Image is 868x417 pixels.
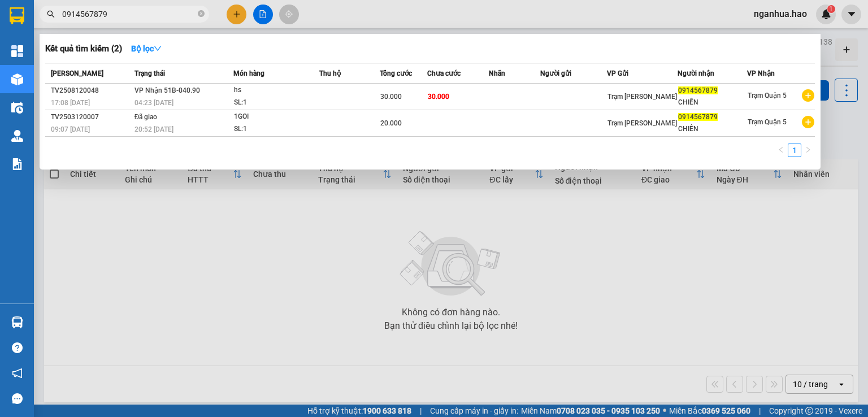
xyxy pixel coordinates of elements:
[51,85,131,97] div: TV2508120048
[198,10,205,17] span: close-circle
[11,130,23,142] img: warehouse-icon
[540,69,571,77] span: Người gửi
[428,93,449,101] span: 30.000
[131,44,162,53] strong: Bộ lọc
[134,99,173,107] span: 04:23 [DATE]
[427,69,461,77] span: Chưa cước
[51,69,103,77] span: [PERSON_NAME]
[380,69,412,77] span: Tổng cước
[45,43,122,55] h3: Kết quả tìm kiếm ( 2 )
[12,342,23,353] span: question-circle
[380,93,402,101] span: 30.000
[11,45,23,57] img: dashboard-icon
[51,125,90,133] span: 09:07 [DATE]
[801,144,815,157] li: Next Page
[134,86,200,94] span: VP Nhận 51B-040.90
[678,69,714,77] span: Người nhận
[51,99,90,107] span: 17:08 [DATE]
[198,9,205,20] span: close-circle
[319,69,341,77] span: Thu hộ
[11,316,23,328] img: warehouse-icon
[805,146,811,153] span: right
[678,97,747,108] div: CHIẾN
[774,144,788,157] li: Previous Page
[607,69,628,77] span: VP Gửi
[134,125,173,133] span: 20:52 [DATE]
[748,118,787,126] span: Trạm Quận 5
[747,69,775,77] span: VP Nhận
[234,123,319,136] div: SL: 1
[778,146,784,153] span: left
[234,84,319,97] div: hs
[607,119,677,127] span: Trạm [PERSON_NAME]
[122,40,171,58] button: Bộ lọcdown
[678,113,718,121] span: 0914567879
[134,113,158,121] span: Đã giao
[62,8,196,20] input: Tìm tên, số ĐT hoặc mã đơn
[802,89,814,102] span: plus-circle
[380,119,402,127] span: 20.000
[234,111,319,123] div: 1GOI
[678,123,747,135] div: CHIẾN
[11,102,23,114] img: warehouse-icon
[233,69,264,77] span: Món hàng
[12,393,23,404] span: message
[11,73,23,85] img: warehouse-icon
[774,144,788,157] button: left
[748,92,787,99] span: Trạm Quận 5
[12,368,23,379] span: notification
[51,111,131,123] div: TV2503120007
[489,69,505,77] span: Nhãn
[47,10,55,18] span: search
[10,7,24,24] img: logo-vxr
[154,45,162,53] span: down
[802,116,814,128] span: plus-circle
[607,93,677,101] span: Trạm [PERSON_NAME]
[134,69,165,77] span: Trạng thái
[788,144,801,157] a: 1
[678,86,718,94] span: 0914567879
[801,144,815,157] button: right
[234,97,319,109] div: SL: 1
[788,144,801,157] li: 1
[11,158,23,170] img: solution-icon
